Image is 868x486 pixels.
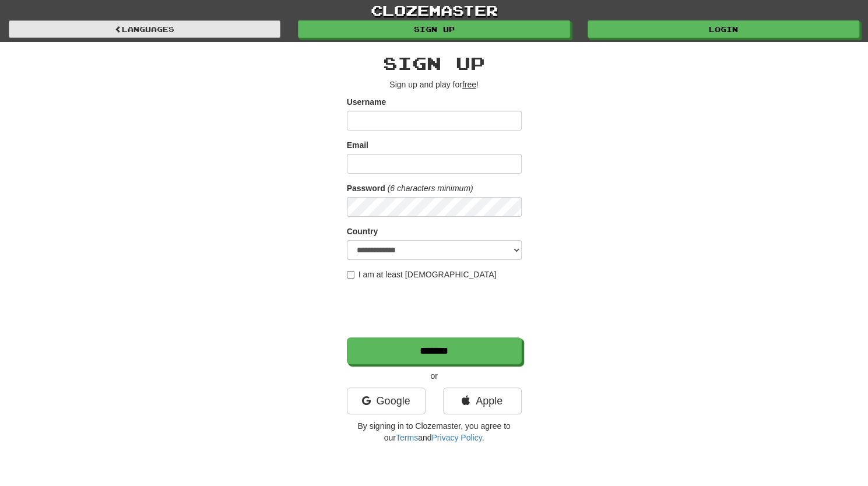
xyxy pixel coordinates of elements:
[347,420,522,443] p: By signing in to Clozemaster, you agree to our and .
[347,54,522,73] h2: Sign up
[347,139,368,151] label: Email
[396,433,418,442] a: Terms
[588,20,859,38] a: Login
[347,271,354,279] input: I am at least [DEMOGRAPHIC_DATA]
[347,286,524,332] iframe: reCAPTCHA
[298,20,570,38] a: Sign up
[347,226,378,237] label: Country
[347,79,522,90] p: Sign up and play for !
[431,433,482,442] a: Privacy Policy
[462,80,476,89] u: free
[347,96,386,108] label: Username
[347,182,385,194] label: Password
[388,184,473,193] em: (6 characters minimum)
[347,269,497,280] label: I am at least [DEMOGRAPHIC_DATA]
[347,388,426,414] a: Google
[347,370,522,382] p: or
[443,388,522,414] a: Apple
[9,20,280,38] a: Languages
